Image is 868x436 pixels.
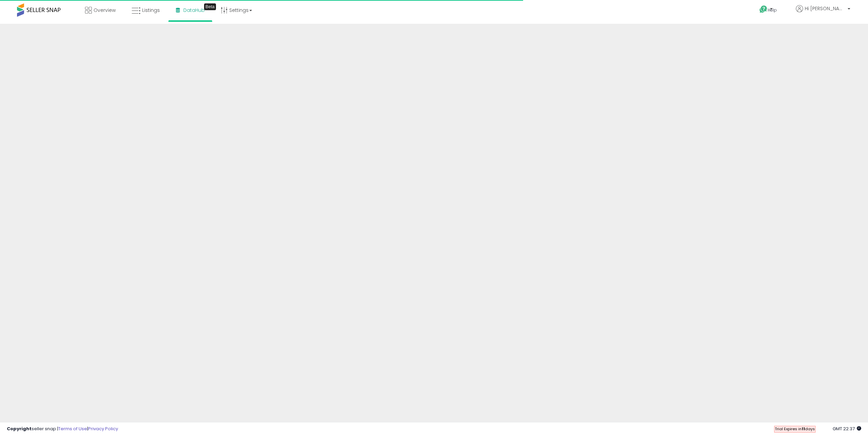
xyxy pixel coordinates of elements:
[142,7,160,14] span: Listings
[768,7,777,13] span: Help
[58,425,87,432] a: Terms of Use
[802,426,805,432] b: 11
[796,5,850,20] a: Hi [PERSON_NAME]
[183,7,205,14] span: DataHub
[94,7,116,14] span: Overview
[7,426,118,432] div: seller snap | |
[7,425,32,432] strong: Copyright
[88,425,118,432] a: Privacy Policy
[759,5,768,14] i: Get Help
[805,5,846,12] span: Hi [PERSON_NAME]
[204,3,216,10] div: Tooltip anchor
[833,425,861,432] span: 2025-10-14 22:37 GMT
[775,426,815,432] span: Trial Expires in days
